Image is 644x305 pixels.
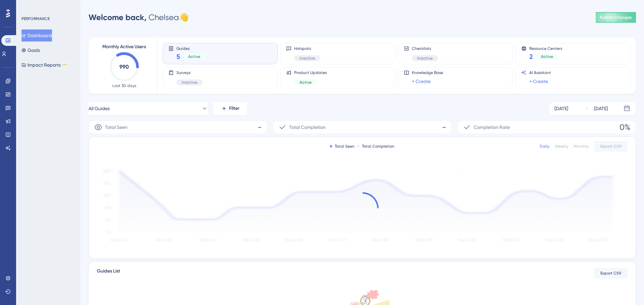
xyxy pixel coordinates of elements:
button: Dashboard [21,29,52,42]
span: Export CSV [600,271,622,276]
span: 5 [176,52,180,61]
button: Filter [213,102,247,115]
div: BETA [62,63,68,67]
span: Hotspots [294,46,320,51]
span: 2 [529,52,533,61]
span: All Guides [89,104,110,112]
span: - [258,122,262,133]
span: 0% [620,122,630,133]
div: [DATE] [554,104,568,112]
text: 990 [119,64,129,70]
span: Total Seen [105,123,127,131]
span: Surveys [176,70,203,75]
span: AI Assistant [529,70,551,75]
span: Total Completion [289,123,326,131]
div: PERFORMANCE [21,16,50,21]
span: Inactive [417,56,433,61]
span: Welcome back, [89,12,147,22]
button: Export CSV [594,141,628,152]
div: Daily [540,144,549,149]
span: Filter [229,104,239,112]
div: [DATE] [594,104,608,112]
span: Checklists [412,46,438,51]
span: Guides List [97,267,120,279]
span: Active [300,80,312,85]
span: Guides [176,46,206,51]
button: Goals [21,44,40,56]
div: Total Seen [330,144,355,149]
span: - [442,122,446,133]
span: Knowledge Base [412,70,443,75]
span: Product Updates [294,70,327,75]
span: Publish Changes [600,15,632,20]
span: Completion Rate [474,123,510,131]
span: Export CSV [600,144,622,149]
div: Monthly [574,144,589,149]
button: Export CSV [594,268,628,279]
div: Chelsea 👋 [89,12,189,23]
div: Total Completion [357,144,394,149]
span: Inactive [300,56,315,61]
div: Weekly [555,144,568,149]
span: Inactive [182,80,197,85]
button: Impact ReportsBETA [21,59,68,71]
a: + Create [529,77,548,85]
span: Resource Centers [529,46,562,51]
a: + Create [412,77,431,85]
span: Last 30 days [112,83,136,88]
span: Active [541,54,553,59]
button: Publish Changes [596,12,636,23]
span: Monthly Active Users [102,43,146,51]
button: All Guides [89,102,208,115]
span: Active [188,54,200,59]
